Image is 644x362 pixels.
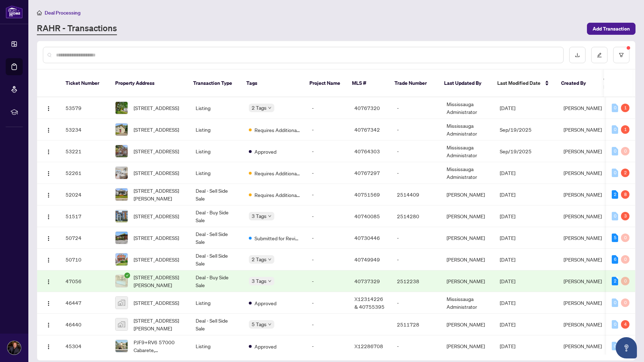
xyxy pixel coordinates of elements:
img: thumbnail-img [116,145,128,157]
th: Created By [555,70,598,97]
div: 0 [612,147,618,155]
div: 0 [612,320,618,329]
span: [STREET_ADDRESS] [134,104,179,112]
img: Logo [46,214,51,220]
span: Requires Additional Docs [254,169,301,177]
button: Logo [43,124,54,135]
span: 2 Tags [252,104,267,112]
span: 40767297 [354,170,380,176]
td: 2514409 [391,184,441,205]
span: PJF9+RV6 57000 Cabarete, [GEOGRAPHIC_DATA], [GEOGRAPHIC_DATA] [134,338,184,354]
td: 51517 [60,205,110,227]
th: MLS # [346,70,389,97]
td: - [391,335,441,357]
img: Logo [46,344,51,350]
td: 50724 [60,227,110,249]
div: 6 [612,255,618,264]
span: Approved [254,299,276,307]
img: Logo [46,192,51,198]
button: Logo [43,254,54,265]
span: 40767342 [354,126,380,133]
span: [PERSON_NAME] [564,321,602,328]
span: down [268,279,271,283]
td: Listing [190,162,243,184]
img: thumbnail-img [116,102,128,114]
td: [PERSON_NAME] [441,314,494,335]
td: - [306,227,349,249]
button: Logo [43,275,54,287]
td: [PERSON_NAME] [441,205,494,227]
td: - [306,184,349,205]
button: Logo [43,210,54,222]
span: [STREET_ADDRESS] [134,126,179,133]
span: [DATE] [500,343,515,349]
span: Requires Additional Docs [254,126,301,134]
span: [STREET_ADDRESS][PERSON_NAME] [134,317,184,332]
td: [PERSON_NAME] [441,335,494,357]
span: Sep/19/2025 [500,148,532,154]
div: 3 [621,212,629,220]
div: 0 [621,277,629,285]
span: 40767320 [354,105,380,111]
button: Logo [43,189,54,200]
td: Mississauga Administrator [441,119,494,141]
span: [DATE] [500,235,515,241]
td: - [391,141,441,162]
button: Logo [43,297,54,308]
div: 0 [612,298,618,307]
th: Tags [241,70,304,97]
td: Deal - Sell Side Sale [190,184,243,205]
td: - [391,162,441,184]
span: X12286708 [354,343,383,349]
td: - [391,119,441,141]
td: - [306,97,349,119]
span: X12314226 & 40755395 [354,296,385,310]
button: Add Transaction [587,23,635,35]
td: 52024 [60,184,110,205]
span: download [575,53,580,57]
div: 0 [612,169,618,177]
div: 0 [621,234,629,242]
td: Listing [190,335,243,357]
span: 40740085 [354,213,380,219]
span: check-circle [124,273,130,278]
img: Logo [46,236,51,241]
img: thumbnail-img [116,232,128,244]
img: thumbnail-img [116,210,128,222]
td: Listing [190,97,243,119]
th: Ticket Number [60,70,110,97]
td: - [391,227,441,249]
button: Logo [43,146,54,157]
span: [STREET_ADDRESS] [134,299,179,307]
td: - [306,205,349,227]
span: [STREET_ADDRESS] [134,256,179,263]
span: [DATE] [500,213,515,219]
td: 45304 [60,335,110,357]
img: Logo [46,106,51,111]
span: [STREET_ADDRESS] [134,234,179,242]
img: Logo [46,279,51,285]
span: [STREET_ADDRESS] [134,169,179,177]
td: - [306,335,349,357]
td: 2512238 [391,270,441,292]
img: thumbnail-img [116,188,128,201]
td: - [306,314,349,335]
span: [PERSON_NAME] [564,126,602,133]
img: thumbnail-img [116,253,128,265]
div: 0 [612,125,618,134]
span: home [37,10,42,15]
span: Created Date [604,75,633,91]
td: 53234 [60,119,110,141]
button: Logo [43,167,54,179]
span: 3 Tags [252,212,267,220]
span: edit [597,53,602,57]
span: 2 Tags [252,255,267,263]
img: thumbnail-img [116,275,128,287]
span: down [268,106,271,110]
button: Logo [43,102,54,114]
td: 52261 [60,162,110,184]
span: [PERSON_NAME] [564,191,602,198]
img: Logo [46,301,51,306]
span: Add Transaction [593,23,630,34]
td: 46447 [60,292,110,314]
